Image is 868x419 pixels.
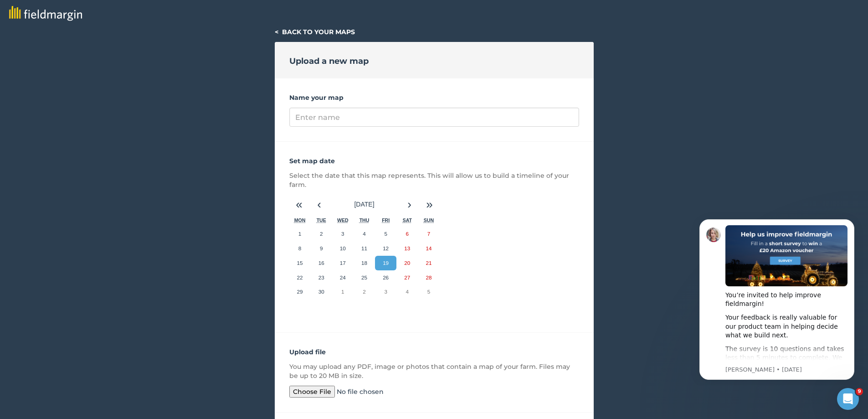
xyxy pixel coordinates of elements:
[318,274,324,280] abbr: September 23, 2025
[9,6,82,21] img: fieldmargin logo
[289,195,309,215] button: «
[686,211,868,385] iframe: Intercom notifications message
[309,195,329,215] button: ‹
[289,171,579,189] p: Select the date that this map represents. This will allow us to build a timeline of your farm.
[403,217,412,223] abbr: Saturday
[311,270,332,285] button: September 23, 2025
[375,270,396,285] button: September 26, 2025
[320,231,323,237] abbr: September 2, 2025
[289,241,311,256] button: September 8, 2025
[427,289,430,295] abbr: October 5, 2025
[289,270,311,285] button: September 22, 2025
[404,245,410,251] abbr: September 13, 2025
[289,227,311,241] button: September 1, 2025
[340,245,346,251] abbr: September 10, 2025
[289,55,369,67] h2: Upload a new map
[396,270,418,285] button: September 27, 2025
[318,289,324,295] abbr: September 30, 2025
[289,157,335,165] strong: Set map date
[396,256,418,270] button: September 20, 2025
[400,195,420,215] button: ›
[289,108,579,127] input: Enter name
[361,260,367,266] abbr: September 18, 2025
[361,245,367,251] abbr: September 11, 2025
[361,274,367,280] abbr: September 25, 2025
[289,93,579,102] label: Name your map
[332,270,354,285] button: September 24, 2025
[332,256,354,270] button: September 17, 2025
[354,227,375,241] button: September 4, 2025
[354,285,375,299] button: October 2, 2025
[332,241,354,256] button: September 10, 2025
[340,274,346,280] abbr: September 24, 2025
[298,231,301,237] abbr: September 1, 2025
[363,231,365,237] abbr: September 4, 2025
[418,241,439,256] button: September 14, 2025
[375,256,396,270] button: September 19, 2025
[396,227,418,241] button: September 6, 2025
[311,241,332,256] button: September 9, 2025
[406,289,409,295] abbr: October 4, 2025
[297,260,303,266] abbr: September 15, 2025
[837,388,859,410] iframe: Intercom live chat
[418,285,439,299] button: October 5, 2025
[318,260,324,266] abbr: September 16, 2025
[418,256,439,270] button: September 21, 2025
[384,289,387,295] abbr: October 3, 2025
[329,195,400,215] button: [DATE]
[375,285,396,299] button: October 3, 2025
[341,231,344,237] abbr: September 3, 2025
[383,274,389,280] abbr: September 26, 2025
[297,289,303,295] abbr: September 29, 2025
[297,274,303,280] abbr: September 22, 2025
[396,285,418,299] button: October 4, 2025
[289,285,311,299] button: September 29, 2025
[317,217,326,223] abbr: Tuesday
[354,270,375,285] button: September 25, 2025
[298,245,301,251] abbr: September 8, 2025
[420,195,440,215] button: »
[275,28,355,36] a: < Back to your maps
[289,256,311,270] button: September 15, 2025
[289,362,579,380] p: You may upload any PDF, image or photos that contain a map of your farm. Files may be up to 20 MB...
[418,227,439,241] button: September 7, 2025
[427,231,430,237] abbr: September 7, 2025
[426,274,431,280] abbr: September 28, 2025
[382,217,390,223] abbr: Friday
[320,245,323,251] abbr: September 9, 2025
[856,388,863,395] span: 9
[418,270,439,285] button: September 28, 2025
[337,217,349,223] abbr: Wednesday
[363,289,365,295] abbr: October 2, 2025
[375,227,396,241] button: September 5, 2025
[426,260,431,266] abbr: September 21, 2025
[383,260,389,266] abbr: September 19, 2025
[375,241,396,256] button: September 12, 2025
[383,245,389,251] abbr: September 12, 2025
[294,217,306,223] abbr: Monday
[406,231,409,237] abbr: September 6, 2025
[311,256,332,270] button: September 16, 2025
[289,348,326,356] strong: Upload file
[311,285,332,299] button: September 30, 2025
[404,274,410,280] abbr: September 27, 2025
[332,285,354,299] button: October 1, 2025
[360,217,370,223] abbr: Thursday
[426,245,431,251] abbr: September 14, 2025
[340,260,346,266] abbr: September 17, 2025
[311,227,332,241] button: September 2, 2025
[396,241,418,256] button: September 13, 2025
[354,201,374,208] span: [DATE]
[424,217,434,223] abbr: Sunday
[404,260,410,266] abbr: September 20, 2025
[354,256,375,270] button: September 18, 2025
[341,289,344,295] abbr: October 1, 2025
[384,231,387,237] abbr: September 5, 2025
